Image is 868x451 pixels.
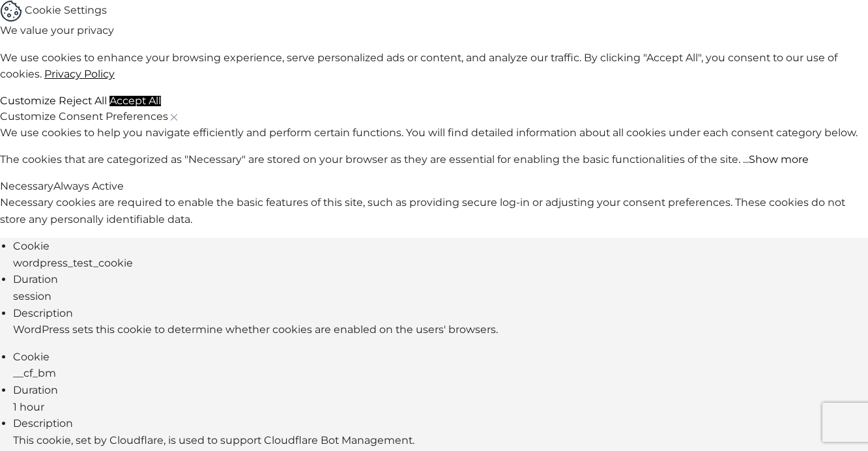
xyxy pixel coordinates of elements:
[13,238,868,255] div: Cookie
[13,399,868,416] div: 1 hour
[13,432,868,449] div: This cookie, set by Cloudflare, is used to support Cloudflare Bot Management.
[749,154,809,165] button: Show more
[53,180,124,192] span: Always Active
[171,111,177,122] button: [wcc_preference_close_label]
[13,305,868,322] div: Description
[13,271,868,288] div: Duration
[13,288,868,305] div: session
[13,349,868,366] div: Cookie
[171,114,177,121] img: Close
[13,365,868,382] div: __cf_bm
[13,415,868,432] div: Description
[13,382,868,399] div: Duration
[109,96,161,106] button: Accept All
[25,4,107,16] span: Cookie Settings
[13,255,868,272] div: wordpress_test_cookie
[59,96,107,106] button: Reject All
[13,321,868,338] div: WordPress sets this cookie to determine whether cookies are enabled on the users' browsers.
[44,66,115,83] a: Privacy Policy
